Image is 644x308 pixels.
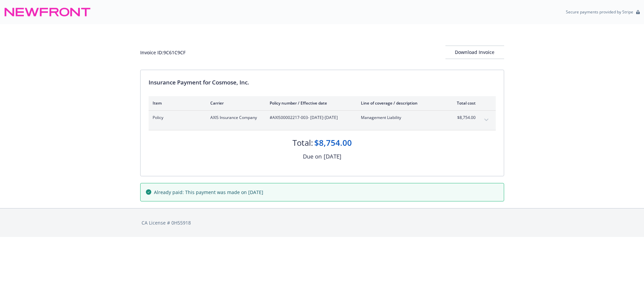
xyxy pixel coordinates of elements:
[324,152,341,161] div: [DATE]
[481,115,492,125] button: expand content
[314,137,352,148] div: $8,754.00
[210,115,259,121] span: AXIS Insurance Company
[445,46,504,59] div: Download Invoice
[153,100,200,106] div: Item
[361,115,440,121] span: Management Liability
[142,219,503,226] div: CA License # 0H55918
[149,111,496,130] div: PolicyAXIS Insurance Company#AXIS00002217-003- [DATE]-[DATE]Management Liability$8,754.00expand c...
[450,100,476,106] div: Total cost
[140,49,185,56] div: Invoice ID: 9C61C9CF
[292,137,313,148] div: Total:
[450,115,476,121] span: $8,754.00
[303,152,322,161] div: Due on
[445,46,504,59] button: Download Invoice
[270,115,350,121] span: #AXIS00002217-003 - [DATE]-[DATE]
[210,100,259,106] div: Carrier
[270,100,350,106] div: Policy number / Effective date
[154,189,263,196] span: Already paid: This payment was made on [DATE]
[149,78,496,87] div: Insurance Payment for Cosmose, Inc.
[361,100,440,106] div: Line of coverage / description
[566,9,633,15] p: Secure payments provided by Stripe
[153,115,200,121] span: Policy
